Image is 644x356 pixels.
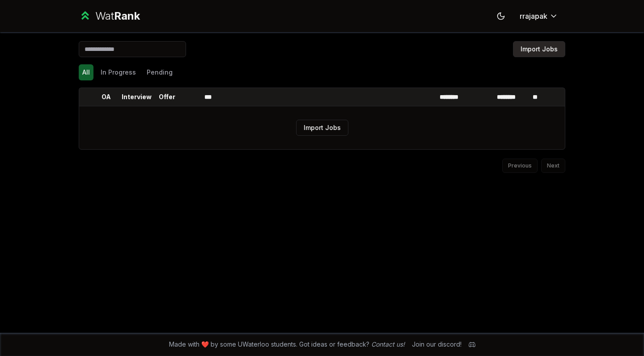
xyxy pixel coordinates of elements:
[296,120,348,136] button: Import Jobs
[513,41,565,57] button: Import Jobs
[169,340,405,349] span: Made with ❤️ by some UWaterloo students. Got ideas or feedback?
[513,8,565,24] button: rrajapak
[95,9,140,23] div: Wat
[122,92,152,101] p: Interview
[97,64,140,80] button: In Progress
[520,11,547,21] span: rrajapak
[159,92,175,101] p: Offer
[143,64,176,80] button: Pending
[102,92,111,101] p: OA
[371,340,405,348] a: Contact us!
[412,340,462,349] div: Join our discord!
[79,9,140,23] a: WatRank
[79,64,93,80] button: All
[114,9,140,22] span: Rank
